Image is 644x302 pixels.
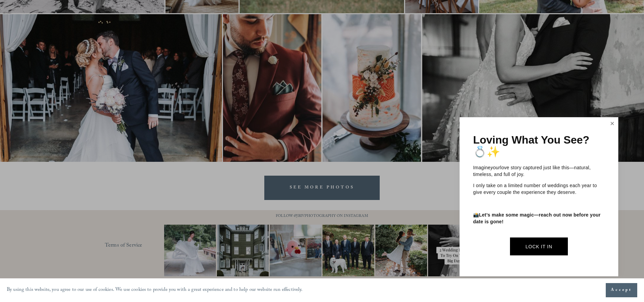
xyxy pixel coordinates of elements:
p: 📸 [473,212,605,225]
p: I only take on a limited number of weddings each year to give every couple the experience they de... [473,182,605,196]
h1: Loving What You See? 💍✨ [473,134,605,158]
strong: Let’s make some magic—reach out now before your date is gone! [473,212,602,224]
p: By using this website, you agree to our use of cookies. We use cookies to provide you with a grea... [7,285,303,295]
a: Close [607,118,617,129]
button: Accept [606,283,637,297]
span: Accept [611,287,632,294]
em: your [491,165,500,170]
a: Lock It In [510,237,568,255]
p: Imagine love story captured just like this—natural, timeless, and full of joy. [473,165,605,178]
